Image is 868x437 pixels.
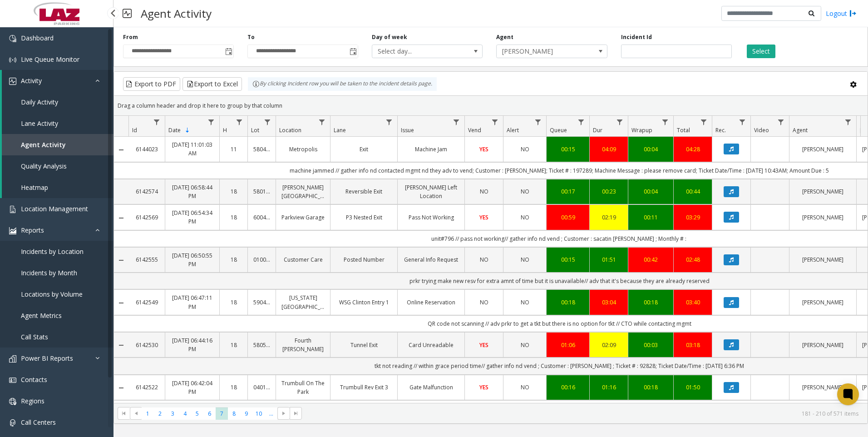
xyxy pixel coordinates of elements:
span: YES [479,341,488,349]
a: Video Filter Menu [775,116,787,128]
a: 18 [225,255,242,264]
a: 040139 [253,383,270,392]
a: Activity [2,70,113,91]
a: Dur Filter Menu [614,116,626,128]
div: 02:48 [679,255,706,264]
a: 00:04 [634,145,668,154]
a: Parkview Garage [281,213,325,222]
a: 600400 [253,213,270,222]
span: Location Management [21,204,88,213]
a: [DATE] 06:44:16 PM [171,336,214,353]
a: 580108 [253,187,270,196]
a: [PERSON_NAME] [795,145,851,154]
a: 00:18 [634,383,668,392]
a: General Info Request [403,255,459,264]
a: [US_STATE][GEOGRAPHIC_DATA] [281,293,325,311]
span: Lot [251,126,259,134]
span: Dashboard [21,34,54,42]
img: 'icon' [9,206,16,213]
a: Lane Activity [2,113,113,134]
a: 6142522 [134,383,159,392]
span: Rec. [715,126,726,134]
span: [PERSON_NAME] [497,45,585,58]
a: 590479 [253,298,270,307]
span: Issue [401,126,414,134]
span: YES [479,214,488,221]
img: pageIcon [123,2,132,25]
a: 01:06 [552,341,584,349]
a: [PERSON_NAME] Left Location [403,183,459,200]
a: Quality Analysis [2,155,113,177]
span: Locations by Volume [21,290,83,298]
span: Call Centers [21,418,56,427]
img: 'icon' [9,56,16,64]
a: [DATE] 06:58:44 PM [171,183,214,200]
a: Reversible Exit [336,187,392,196]
a: NO [509,213,541,222]
a: Posted Number [336,255,392,264]
span: Video [754,126,769,134]
div: 02:19 [595,213,622,222]
span: Contacts [21,375,47,384]
span: Page 3 [167,407,179,420]
span: Total [677,126,690,134]
a: Tunnel Exit [336,341,392,349]
button: Export to PDF [123,77,180,91]
span: Alert [507,126,519,134]
span: Select day... [372,45,460,58]
a: NO [470,187,498,196]
a: 18 [225,341,242,349]
a: [DATE] 11:01:03 AM [171,140,214,158]
a: 03:18 [679,341,706,349]
a: Wrapup Filter Menu [659,116,671,128]
span: Page 8 [228,407,240,420]
a: YES [470,341,498,349]
span: Go to the next page [277,407,290,420]
label: To [247,33,255,41]
span: Regions [21,397,44,405]
span: Lane Activity [21,119,58,128]
a: Vend Filter Menu [489,116,501,128]
a: NO [509,383,541,392]
span: Go to the previous page [130,407,142,420]
div: 00:11 [634,213,668,222]
a: 6142574 [134,187,159,196]
a: 01:51 [595,255,622,264]
span: Page 5 [191,407,203,420]
a: [DATE] 06:50:55 PM [171,251,214,268]
a: Total Filter Menu [698,116,710,128]
div: 00:42 [634,255,668,264]
div: Drag a column header and drop it here to group by that column [114,98,868,114]
a: 010016 [253,255,270,264]
div: 00:16 [552,383,584,392]
a: NO [509,255,541,264]
div: By clicking Incident row you will be taken to the incident details page. [248,77,437,91]
span: NO [480,256,488,263]
div: 00:15 [552,255,584,264]
a: Gate Malfunction [403,383,459,392]
img: 'icon' [9,35,16,42]
a: Id Filter Menu [151,116,163,128]
img: 'icon' [9,227,16,234]
a: Heatmap [2,177,113,198]
a: WSG Clinton Entry 1 [336,298,392,307]
a: Daily Activity [2,91,113,113]
a: 18 [225,213,242,222]
a: Date Filter Menu [205,116,217,128]
div: 00:04 [634,187,668,196]
a: 6144023 [134,145,159,154]
a: 01:16 [595,383,622,392]
div: 00:23 [595,187,622,196]
span: Date [168,126,181,134]
a: Collapse Details [114,384,128,392]
div: 00:59 [552,213,584,222]
span: Lane [334,126,346,134]
div: 03:40 [679,298,706,307]
label: From [123,33,138,41]
a: Lot Filter Menu [261,116,274,128]
span: Daily Activity [21,98,58,106]
a: NO [509,341,541,349]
